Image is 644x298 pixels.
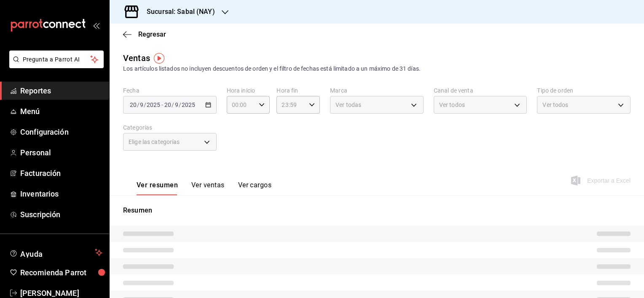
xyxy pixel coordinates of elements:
button: Ver resumen [137,181,178,195]
div: navigation tabs [137,181,271,195]
div: Ventas [123,52,150,64]
span: Facturación [20,168,102,179]
span: Regresar [138,30,166,38]
span: Ver todos [439,101,465,109]
span: Ver todas [335,101,361,109]
span: Elige las categorías [129,138,180,146]
div: Los artículos listados no incluyen descuentos de orden y el filtro de fechas está limitado a un m... [123,64,631,73]
input: ---- [181,101,196,108]
button: Ver ventas [191,181,225,195]
span: Pregunta a Parrot AI [23,55,91,64]
span: Suscripción [20,209,102,220]
h3: Sucursal: Sabal (NAY) [140,7,215,17]
input: -- [140,101,144,108]
span: / [172,101,174,108]
label: Tipo de orden [537,88,631,93]
label: Canal de venta [434,88,527,93]
input: ---- [146,101,161,108]
input: -- [129,101,137,108]
span: Recomienda Parrot [20,267,102,278]
span: / [144,101,146,108]
span: Inventarios [20,188,102,200]
span: Configuración [20,126,102,138]
span: Reportes [20,85,102,96]
label: Fecha [123,88,217,93]
span: / [137,101,140,108]
span: Ver todos [542,101,568,109]
span: Ayuda [20,247,91,258]
label: Categorías [123,125,217,130]
img: Tooltip marker [154,53,164,64]
label: Hora fin [276,88,320,93]
input: -- [164,101,172,108]
label: Marca [330,88,424,93]
a: Pregunta a Parrot AI [6,61,104,70]
button: Pregunta a Parrot AI [9,51,104,68]
button: open_drawer_menu [93,22,99,29]
input: -- [174,101,179,108]
span: - [161,101,163,108]
label: Hora inicio [227,88,270,93]
span: Personal [20,147,102,158]
p: Resumen [123,205,631,216]
span: / [179,101,181,108]
button: Regresar [123,30,166,38]
span: Menú [20,106,102,117]
button: Ver cargos [238,181,272,195]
